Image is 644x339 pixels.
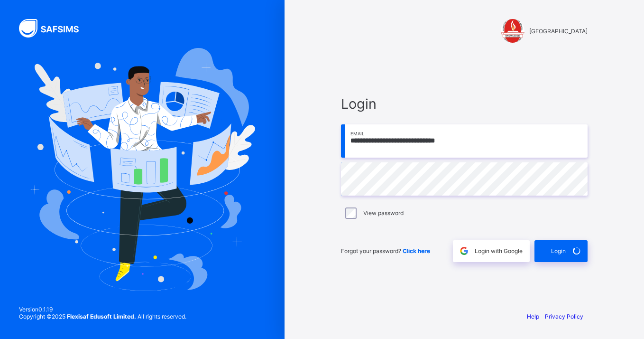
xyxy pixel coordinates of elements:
[551,247,566,254] span: Login
[527,313,539,320] a: Help
[19,313,186,320] span: Copyright © 2025 All rights reserved.
[545,313,583,320] a: Privacy Policy
[341,247,430,254] span: Forgot your password?
[363,209,404,217] label: View password
[29,48,255,291] img: Hero Image
[475,247,523,254] span: Login with Google
[19,306,186,313] span: Version 0.1.19
[403,247,430,254] a: Click here
[341,95,588,112] span: Login
[67,313,136,320] strong: Flexisaf Edusoft Limited.
[529,28,588,35] span: [GEOGRAPHIC_DATA]
[459,245,469,256] img: google.396cfc9801f0270233282035f929180a.svg
[19,19,90,38] img: SAFSIMS Logo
